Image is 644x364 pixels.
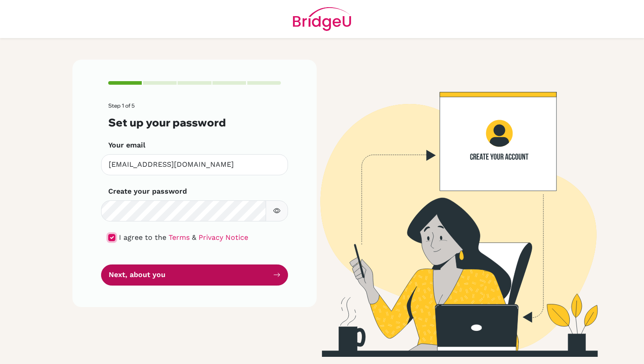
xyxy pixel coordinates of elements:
span: & [192,233,196,242]
a: Terms [169,233,190,242]
input: Insert your email* [101,154,288,175]
a: Privacy Notice [199,233,248,242]
button: Next, about you [101,264,288,286]
h3: Set up your password [108,116,281,129]
span: I agree to the [119,233,166,242]
label: Create your password [108,186,187,197]
span: Step 1 of 5 [108,102,135,109]
label: Your email [108,140,145,151]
